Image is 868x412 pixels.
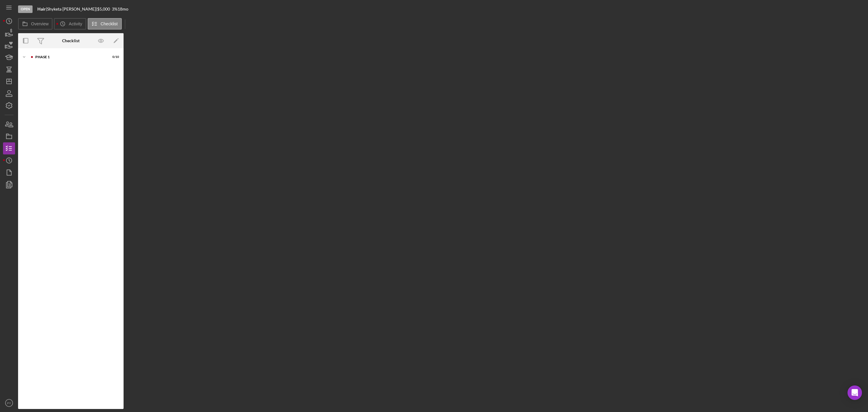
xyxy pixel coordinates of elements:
label: Activity [69,21,82,26]
div: Checklist [62,38,80,43]
div: 18 mo [118,7,128,11]
button: Activity [54,18,86,30]
label: Overview [31,21,49,26]
text: PY [7,401,11,405]
div: Open Intercom Messenger [848,385,862,400]
div: Phase 1 [35,55,104,59]
div: Open [18,5,33,13]
b: Hair [37,6,46,11]
div: | [37,7,47,11]
span: $5,000 [97,6,110,11]
button: PY [3,397,15,409]
button: Checklist [88,18,122,30]
div: 3 % [112,7,118,11]
div: Shyketa [PERSON_NAME] | [47,7,97,11]
div: 0 / 10 [108,55,119,59]
label: Checklist [101,21,118,26]
button: Overview [18,18,52,30]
